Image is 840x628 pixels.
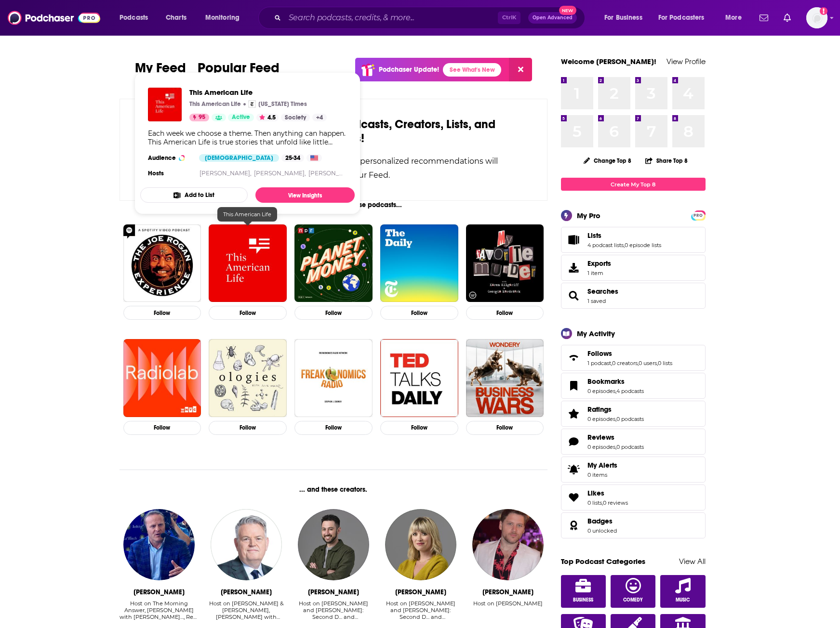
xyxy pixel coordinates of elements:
[198,60,280,82] span: Popular Feed
[466,224,544,302] img: My Favorite Murder with Karen Kilgariff and Georgia Hardstark
[312,114,327,121] a: +4
[258,100,307,108] p: [US_STATE] Times
[612,360,638,366] a: 0 creators
[587,489,628,497] a: Likes
[561,575,606,608] a: Business
[587,231,601,240] span: Lists
[472,509,544,580] a: Jay Dyer
[564,491,584,504] a: Likes
[587,405,612,414] span: Ratings
[587,489,604,497] span: Likes
[561,373,706,399] span: Bookmarks
[559,6,576,15] span: New
[380,339,458,417] img: TED Talks Daily
[254,170,306,177] a: [PERSON_NAME],
[616,416,644,422] a: 0 podcasts
[573,597,593,603] span: Business
[466,421,544,435] button: Follow
[385,509,456,580] a: Brooke Fox
[667,57,706,66] a: View Profile
[294,421,373,435] button: Follow
[561,283,706,309] span: Searches
[160,10,192,26] a: Charts
[658,11,705,25] span: For Podcasters
[8,9,100,27] img: Podchaser - Follow, Share and Rate Podcasts
[148,170,164,177] h4: Hosts
[806,7,827,28] img: User Profile
[298,509,369,580] a: Jeff Dubow
[206,600,286,621] div: Host on Blair & Barker, Big Show with Rusic & Rose, Jeff Blair Show, Podcasts – Sportsnet.ca, and...
[564,261,584,275] span: Exports
[561,557,645,566] a: Top Podcast Categories
[133,588,185,596] div: Grant Stinchfield
[645,151,688,170] button: Share Top 8
[638,360,639,366] span: ,
[564,435,584,448] a: Reviews
[120,485,548,494] div: ... and these creators.
[561,457,706,483] a: My Alerts
[473,600,543,621] div: Host on Jay'sAnalysis
[533,15,573,20] span: Open Advanced
[623,597,643,603] span: Comedy
[780,10,795,26] a: Show notifications dropdown
[498,12,520,24] span: Ctrl K
[604,11,642,25] span: For Business
[166,11,187,25] span: Charts
[587,388,615,394] a: 0 episodes
[221,588,272,596] div: Jeff Blair
[308,588,359,596] div: Jeff Dubow
[652,10,719,26] button: open menu
[587,287,618,296] a: Searches
[587,471,617,478] span: 0 items
[473,600,543,607] div: Host on [PERSON_NAME]
[561,227,706,253] span: Lists
[205,11,240,25] span: Monitoring
[148,129,347,146] div: Each week we choose a theme. Then anything can happen. This American Life is true stories that un...
[293,600,373,620] div: Host on [PERSON_NAME] and [PERSON_NAME]: Second D… and [PERSON_NAME] and [PERSON_NAME]
[189,88,327,97] a: This American Life
[380,224,458,302] img: The Daily
[561,429,706,455] span: Reviews
[211,509,282,580] img: Jeff Blair
[120,201,548,209] div: Not sure who to follow? Try these podcasts...
[611,360,612,366] span: ,
[267,7,594,29] div: Search podcasts, credits, & more...
[719,10,754,26] button: open menu
[561,345,706,371] span: Follows
[200,170,252,177] a: [PERSON_NAME],
[380,421,458,435] button: Follow
[199,113,205,122] span: 95
[616,444,644,450] a: 0 podcasts
[561,178,706,191] a: Create My Top 8
[189,114,209,121] a: 95
[209,224,287,302] img: This American Life
[587,499,602,506] a: 0 lists
[693,212,704,219] span: PRO
[293,600,373,621] div: Host on Brooke and Jeffrey: Second D… and Brooke and Jeffrey
[587,433,644,442] a: Reviews
[561,484,706,510] span: Likes
[113,10,160,26] button: open menu
[577,329,615,338] div: My Activity
[135,60,186,82] span: My Feed
[206,600,286,620] div: Host on [PERSON_NAME] & [PERSON_NAME], [PERSON_NAME] with [PERSON_NAME] & [PERSON_NAME], [PERSON_...
[123,306,201,320] button: Follow
[587,349,612,358] span: Follows
[564,463,584,476] span: My Alerts
[123,509,195,580] a: Grant Stinchfield
[587,259,611,268] span: Exports
[616,388,644,394] a: 4 podcasts
[255,187,355,203] a: View Insights
[587,527,617,534] a: 0 unlocked
[281,114,310,121] a: Society
[587,461,617,470] span: My Alerts
[135,60,186,89] a: My Feed
[123,224,201,302] a: The Joe Rogan Experience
